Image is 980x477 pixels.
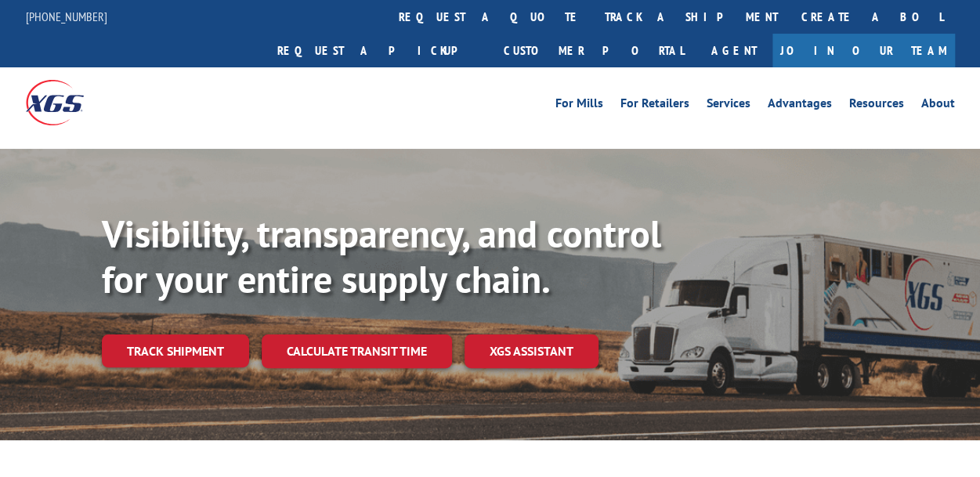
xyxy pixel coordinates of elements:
a: Resources [849,97,904,114]
a: For Retailers [620,97,689,114]
a: Request a pickup [266,34,492,67]
a: Services [707,97,750,114]
a: For Mills [555,97,603,114]
a: About [921,97,955,114]
a: XGS ASSISTANT [465,334,598,368]
a: Advantages [768,97,832,114]
a: Calculate transit time [262,334,452,368]
a: Customer Portal [492,34,696,67]
a: [PHONE_NUMBER] [26,9,107,24]
a: Track shipment [102,334,249,367]
a: Agent [696,34,772,67]
a: Join Our Team [772,34,955,67]
b: Visibility, transparency, and control for your entire supply chain. [102,209,661,303]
